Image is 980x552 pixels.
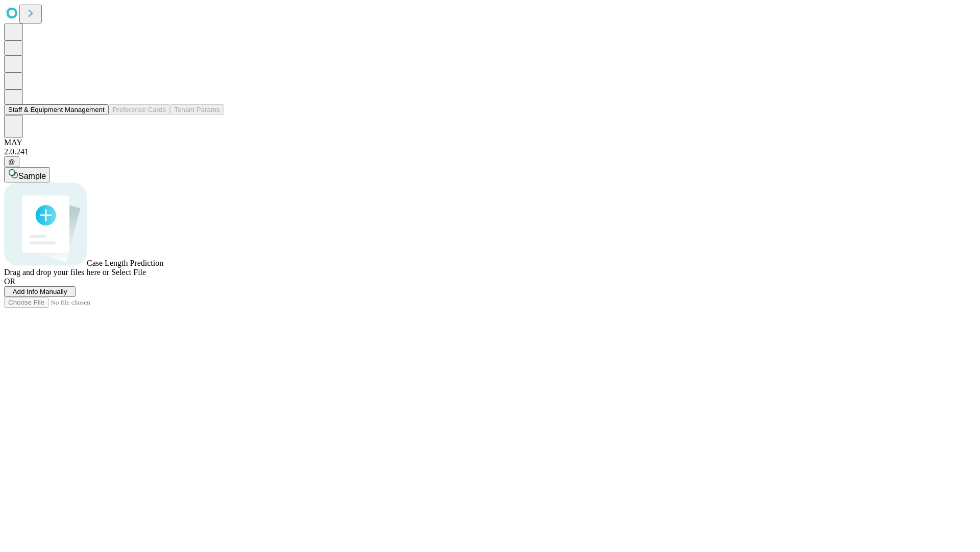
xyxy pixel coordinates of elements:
span: Case Length Prediction [87,259,163,267]
button: Add Info Manually [4,286,76,297]
span: Add Info Manually [13,288,67,295]
button: Sample [4,167,50,182]
button: Staff & Equipment Management [4,104,109,115]
span: Select File [111,268,146,277]
span: Drag and drop your files here or [4,268,109,277]
div: MAY [4,138,976,147]
span: Sample [18,172,46,180]
button: @ [4,156,19,167]
span: @ [8,158,15,166]
button: Preference Cards [109,104,170,115]
button: Tenant Params [170,104,224,115]
span: OR [4,277,15,286]
div: 2.0.241 [4,147,976,156]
